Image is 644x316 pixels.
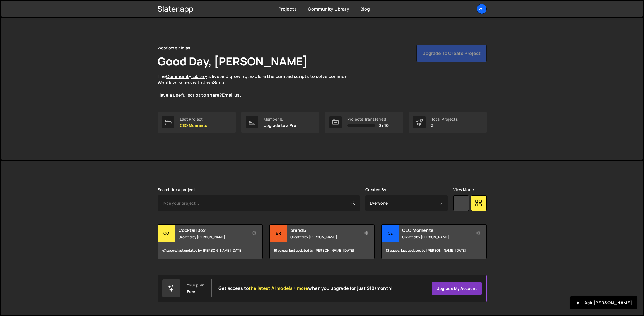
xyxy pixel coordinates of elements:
[158,54,308,69] h1: Good Day, [PERSON_NAME]
[158,224,263,259] a: Co Cocktail Box Created by [PERSON_NAME] 47 pages, last updated by [PERSON_NAME] [DATE]
[158,225,175,242] div: Co
[360,6,370,12] a: Blog
[179,235,246,239] small: Created by [PERSON_NAME]
[365,188,387,192] label: Created By
[187,290,195,294] div: Free
[270,225,287,242] div: br
[477,4,487,14] a: We
[264,117,296,121] div: Member ID
[158,45,190,51] div: Webflow's ninjas
[179,227,246,233] h2: Cocktail Box
[180,123,208,128] p: CEO Moments
[402,235,469,239] small: Created by [PERSON_NAME]
[187,283,205,287] div: Your plan
[290,235,358,239] small: Created by [PERSON_NAME]
[218,286,393,291] h2: Get access to when you upgrade for just $10/month!
[382,242,486,259] div: 13 pages, last updated by [PERSON_NAME] [DATE]
[290,227,358,233] h2: brandЪ
[431,117,458,121] div: Total Projects
[308,6,349,12] a: Community Library
[158,188,195,192] label: Search for a project
[432,282,482,295] a: Upgrade my account
[158,73,358,98] p: The is live and growing. Explore the curated scripts to solve common Webflow issues with JavaScri...
[270,242,374,259] div: 61 pages, last updated by [PERSON_NAME] [DATE]
[570,296,637,309] button: Ask [PERSON_NAME]
[264,123,296,128] p: Upgrade to a Pro
[378,123,389,128] span: 0 / 10
[431,123,458,128] p: 3
[382,225,399,242] div: CE
[158,195,360,211] input: Type your project...
[453,188,474,192] label: View Mode
[402,227,469,233] h2: CEO Moments
[381,224,486,259] a: CE CEO Moments Created by [PERSON_NAME] 13 pages, last updated by [PERSON_NAME] [DATE]
[269,224,375,259] a: br brandЪ Created by [PERSON_NAME] 61 pages, last updated by [PERSON_NAME] [DATE]
[158,242,262,259] div: 47 pages, last updated by [PERSON_NAME] [DATE]
[180,117,208,121] div: Last Project
[166,73,207,79] a: Community Library
[249,285,308,291] span: the latest AI models + more
[222,92,240,98] a: Email us
[347,117,389,121] div: Projects Transferred
[278,6,297,12] a: Projects
[158,112,236,133] a: Last Project CEO Moments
